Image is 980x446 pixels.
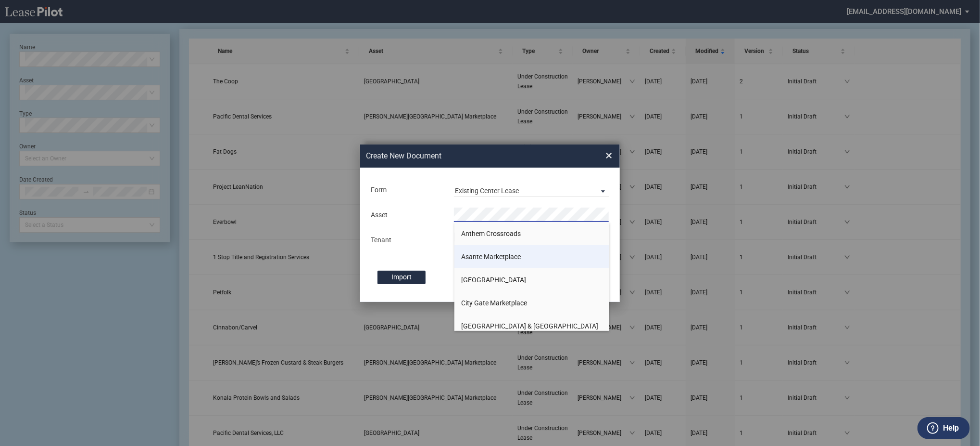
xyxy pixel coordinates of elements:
li: City Gate Marketplace [454,291,610,315]
div: Existing Center Lease [455,187,519,195]
label: Import [377,271,426,284]
div: Asset [365,210,448,220]
span: City Gate Marketplace [462,299,528,307]
span: Anthem Crossroads [462,230,521,237]
li: Asante Marketplace [454,245,610,268]
md-select: Lease Form: Existing Center Lease [454,183,609,197]
li: Anthem Crossroads [454,222,610,245]
span: [GEOGRAPHIC_DATA] [462,276,527,284]
div: Form [365,185,448,195]
span: × [605,148,612,163]
li: [GEOGRAPHIC_DATA] & [GEOGRAPHIC_DATA] [454,315,610,338]
md-dialog: Create New ... [360,144,620,302]
span: Asante Marketplace [462,253,521,261]
li: [GEOGRAPHIC_DATA] [454,268,610,291]
div: Tenant [365,236,448,245]
label: Help [943,422,959,434]
h2: Create New Document [366,151,571,161]
span: [GEOGRAPHIC_DATA] & [GEOGRAPHIC_DATA] [462,322,599,330]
